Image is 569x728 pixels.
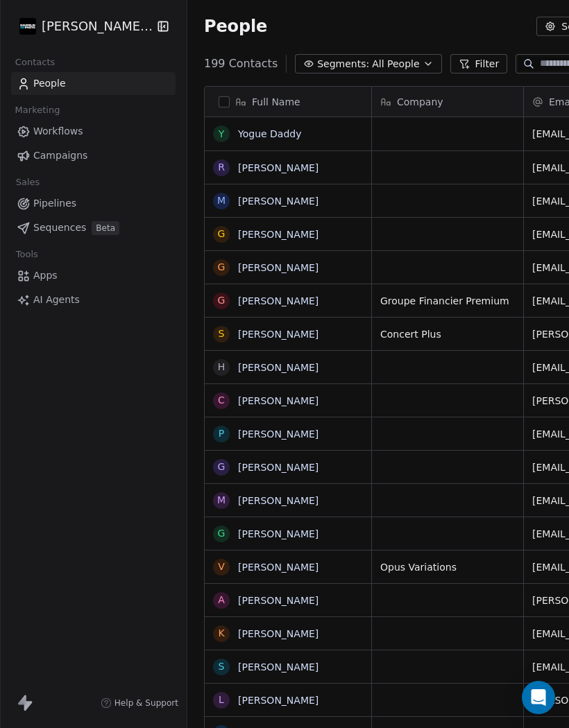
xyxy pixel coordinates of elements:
span: Help & Support [114,697,178,709]
a: [PERSON_NAME] [238,395,319,406]
span: Beta [92,221,119,235]
a: Help & Support [101,697,178,709]
span: Sequences [33,220,86,235]
div: Y [219,127,225,141]
a: [PERSON_NAME] [238,562,319,573]
span: Campaigns [33,148,87,163]
div: Company [372,87,523,116]
a: AI Agents [11,288,176,311]
span: Workflows [33,124,83,139]
span: Marketing [9,100,66,121]
span: 199 Contacts [204,55,278,72]
div: L [219,693,224,707]
div: G [218,260,226,275]
a: SequencesBeta [11,216,176,239]
a: [PERSON_NAME] [238,295,319,306]
div: H [218,360,226,374]
div: A [218,593,225,607]
a: [PERSON_NAME] [238,428,319,440]
a: Pipelines [11,192,176,215]
div: G [218,293,226,308]
div: S [219,659,225,674]
div: G [218,227,226,241]
div: S [219,327,225,341]
span: Full Name [252,95,300,109]
div: Full Name [205,87,371,116]
span: Sales [10,172,46,193]
span: All People [372,57,419,71]
a: Campaigns [11,144,176,167]
span: Pipelines [33,196,76,211]
div: P [219,426,224,441]
span: Tools [10,244,44,265]
div: V [218,560,225,574]
a: Yogue Daddy [238,128,302,139]
a: [PERSON_NAME] [238,661,319,673]
div: G [218,460,226,474]
div: R [218,160,225,175]
div: K [218,626,224,641]
img: Daudelin%20Photo%20Logo%20White%202025%20Square.png [19,18,36,35]
a: [PERSON_NAME] [238,362,319,373]
div: M [217,193,226,208]
a: [PERSON_NAME] [238,462,319,473]
span: Opus Variations [380,560,515,574]
a: [PERSON_NAME] [238,196,319,207]
a: [PERSON_NAME] [238,595,319,606]
span: Groupe Financier Premium [380,294,515,308]
a: Workflows [11,120,176,143]
span: Concert Plus [380,327,515,341]
div: Open Intercom Messenger [522,681,555,714]
div: G [218,526,226,541]
a: [PERSON_NAME] [238,229,319,240]
button: Filter [450,54,508,73]
span: Segments: [317,57,369,71]
a: People [11,72,176,95]
span: Company [397,95,443,109]
a: [PERSON_NAME] [238,329,319,340]
span: People [33,76,66,91]
a: [PERSON_NAME] [238,528,319,539]
a: [PERSON_NAME] [238,162,319,173]
a: Apps [11,264,176,287]
span: Contacts [9,52,61,73]
span: AI Agents [33,293,80,307]
span: Apps [33,268,58,283]
a: [PERSON_NAME] [238,495,319,506]
div: C [218,393,225,408]
button: [PERSON_NAME] Photo [17,15,148,38]
div: M [217,493,226,508]
a: [PERSON_NAME] [238,695,319,706]
a: [PERSON_NAME] [238,628,319,639]
span: People [204,16,267,37]
a: [PERSON_NAME] [238,262,319,273]
span: [PERSON_NAME] Photo [42,17,154,35]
